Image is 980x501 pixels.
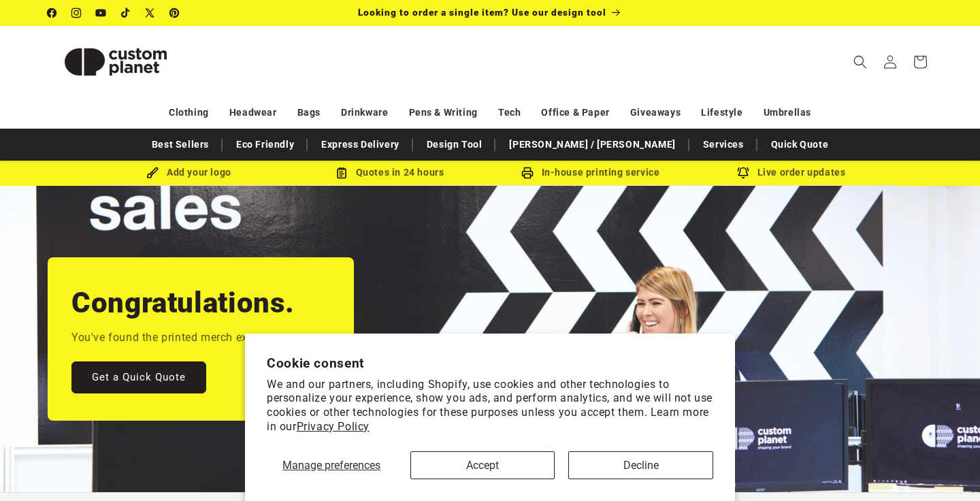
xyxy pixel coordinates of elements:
[541,101,609,125] a: Office & Paper
[410,451,555,479] button: Accept
[71,328,276,348] p: You've found the printed merch experts.
[289,164,490,181] div: Quotes in 24 hours
[88,164,289,181] div: Add your logo
[498,101,521,125] a: Tech
[764,101,811,125] a: Umbrellas
[297,420,370,433] a: Privacy Policy
[48,31,184,93] img: Custom Planet
[267,451,397,479] button: Manage preferences
[146,167,159,179] img: Brush Icon
[358,7,606,18] span: Looking to order a single item? Use our design tool
[229,133,301,157] a: Eco Friendly
[521,167,534,179] img: In-house printing
[169,101,209,125] a: Clothing
[145,133,216,157] a: Best Sellers
[71,285,295,321] h2: Congratulations.
[267,378,713,434] p: We and our partners, including Shopify, use cookies and other technologies to personalize your ex...
[43,26,189,97] a: Custom Planet
[297,101,321,125] a: Bags
[630,101,681,125] a: Giveaways
[737,167,749,179] img: Order updates
[229,101,277,125] a: Headwear
[71,361,206,393] a: Get a Quick Quote
[701,101,742,125] a: Lifestyle
[696,133,751,157] a: Services
[336,167,348,179] img: Order Updates Icon
[490,164,691,181] div: In-house printing service
[409,101,478,125] a: Pens & Writing
[764,133,836,157] a: Quick Quote
[282,459,380,472] span: Manage preferences
[845,47,875,77] summary: Search
[691,164,892,181] div: Live order updates
[267,355,713,371] h2: Cookie consent
[420,133,489,157] a: Design Tool
[314,133,406,157] a: Express Delivery
[502,133,682,157] a: [PERSON_NAME] / [PERSON_NAME]
[568,451,713,479] button: Decline
[341,101,388,125] a: Drinkware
